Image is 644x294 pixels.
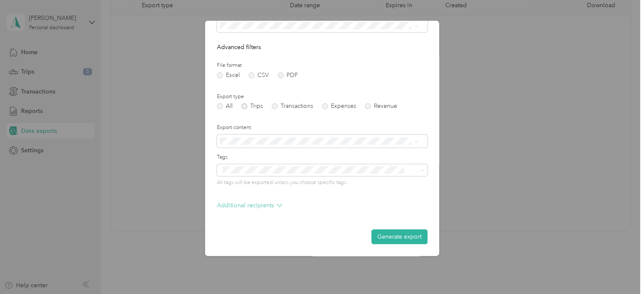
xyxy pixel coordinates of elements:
[272,103,313,109] label: Transactions
[217,124,428,132] label: Export content
[365,103,397,109] label: Revenue
[217,154,428,161] label: Tags
[278,72,298,78] label: PDF
[249,72,269,78] label: CSV
[217,93,428,101] label: Export type
[217,201,282,210] p: Additional recipients
[322,103,356,109] label: Expenses
[597,247,644,294] iframe: Everlance-gr Chat Button Frame
[217,43,428,52] p: Advanced filters
[217,72,240,78] label: Excel
[241,103,263,109] label: Trips
[217,179,428,187] p: All tags will be exported unless you choose specific tags.
[371,229,428,244] button: Generate export
[217,62,428,69] label: File format
[217,103,233,109] label: All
